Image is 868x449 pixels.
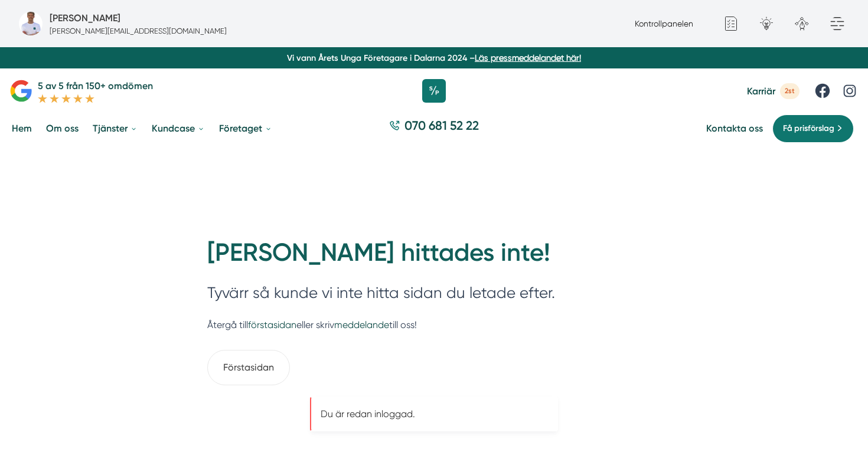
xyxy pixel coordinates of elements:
p: Återgå till eller skriv till oss! [207,306,555,332]
a: Kontakta oss [706,123,763,134]
a: Om oss [44,113,81,143]
a: Läs pressmeddelandet här! [475,53,581,63]
span: 2st [780,83,800,99]
a: 070 681 52 22 [384,117,484,140]
img: foretagsbild-pa-smartproduktion-en-webbyraer-i-dalarnas-lan.png [19,12,43,35]
p: Vi vann Årets Unga Företagare i Dalarna 2024 – [5,52,863,64]
h5: Administratör [50,11,120,25]
p: [PERSON_NAME][EMAIL_ADDRESS][DOMAIN_NAME] [50,25,227,37]
a: Hem [9,113,34,143]
a: Förstasidan [207,350,290,385]
a: meddelande [334,319,389,330]
p: Tyvärr så kunde vi inte hitta sidan du letade efter. [207,286,555,300]
a: Karriär 2st [747,83,800,99]
a: Kundcase [149,113,207,143]
a: Kontrollpanelen [635,19,693,28]
p: 5 av 5 från 150+ omdömen [38,78,153,93]
h1: [PERSON_NAME] hittades inte! [207,236,555,280]
p: Du är redan inloggad. [321,407,547,421]
span: 070 681 52 22 [404,117,479,134]
a: Tjänster [90,113,140,143]
span: Få prisförslag [783,122,834,135]
a: Företaget [217,113,275,143]
a: förstasidan [248,319,296,330]
a: Få prisförslag [772,114,854,143]
span: Karriär [747,86,775,97]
